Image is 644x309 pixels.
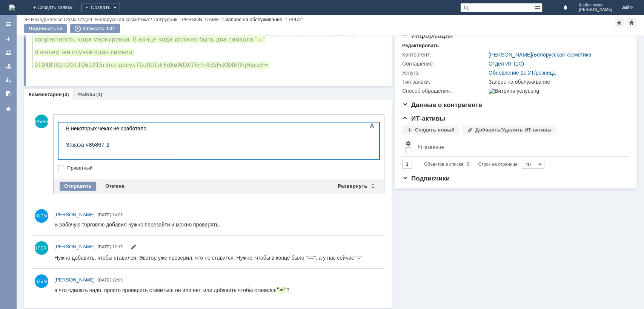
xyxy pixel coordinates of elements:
a: Service Desk [46,17,75,22]
span: Подписчики [402,175,450,182]
span: Заказа #85867-2 [3,18,46,26]
div: / [489,52,591,58]
a: [PERSON_NAME] [54,243,95,251]
span: Информация [402,32,453,39]
div: Название [421,144,444,150]
a: Заявки в моей ответственности [2,60,14,72]
div: (1) [96,92,102,97]
label: Приватный [67,165,378,171]
a: Сотрудник "[PERSON_NAME]" [153,17,222,22]
span: [DATE] [98,213,111,217]
span: [PERSON_NAME] [54,244,95,249]
a: Обновление 1с:УТ/розница [489,70,556,76]
div: | [45,16,46,22]
span: 0104810212011062215r3rcrtgbcva7\\u001drEdkeWOX7Erfn43SFcK84EfIhjHvcxE= [3,63,237,70]
span: [PERSON_NAME] [579,8,612,12]
div: Запрос на обслуживание "174472" [225,17,304,22]
div: / [153,17,225,22]
span: [PERSON_NAME] [35,115,48,128]
span: [DATE] [98,278,111,282]
span: Расширенный поиск [535,3,542,11]
a: Отдел ИТ (1С) [489,61,524,67]
a: Создать заявку [2,33,14,45]
div: Способ обращения: [402,88,487,94]
i: Строк на странице: [424,160,519,169]
span: Показать панель инструментов [367,121,377,130]
span: [PERSON_NAME] [54,277,95,283]
a: Перейти на домашнюю страницу [9,5,15,11]
span: Шаблинская [579,3,612,8]
div: Контрагент: [402,52,487,58]
a: [PERSON_NAME] [489,52,532,58]
div: Редактировать [402,43,439,49]
span: [DATE] [98,245,111,249]
a: [PERSON_NAME] [54,211,95,219]
th: Название [414,138,623,157]
span: 12:09 [112,278,123,282]
span: Редактировать [130,245,136,251]
span: Объектов в списке: [424,162,464,167]
span: [PERSON_NAME] [54,212,95,217]
span: 12:17 [112,245,123,249]
span: Настройки [405,141,411,147]
div: Сделать домашней страницей [627,18,636,27]
a: [PERSON_NAME] [54,276,95,284]
div: / [78,17,153,22]
a: Файлы [78,92,95,97]
span: Добрый день! Фиксируем ошибку по данным чекам в не корректном коде маркировки. Просьба проверить ... [3,31,325,44]
div: Соглашение: [402,61,487,67]
span: ИТ-активы [402,115,445,122]
a: Мои заявки [2,74,14,86]
div: Тип заявки: [402,79,487,85]
a: Мои согласования [2,87,14,99]
a: Заявки на командах [2,47,14,59]
div: (3) [63,92,69,97]
div: Запрос на обслуживание [489,79,625,85]
a: Комментарии [29,92,62,97]
span: В вашем же случае один символ: [3,50,102,57]
span: Данные о контрагенте [402,101,482,109]
div: Создать [81,3,120,12]
div: Добавить в избранное [615,18,624,27]
a: Назад [31,17,45,22]
div: Услуга: [402,70,487,76]
span: 14:03 [112,213,123,217]
a: Отдел "Белорусская косметика" [78,17,151,22]
img: logo [9,5,15,11]
div: / [46,17,78,22]
img: Витрина услуг.png [489,88,539,94]
a: Белорусская косметика [533,52,591,58]
div: ​В некоторых чеках не сработало. [3,3,110,9]
div: 0 [467,160,469,169]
